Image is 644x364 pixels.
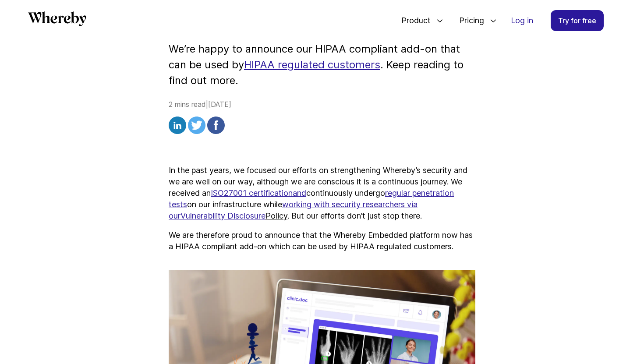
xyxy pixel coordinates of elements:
[169,230,475,252] p: We are therefore proud to announce that the Whereby Embedded platform now has a HIPAA compliant a...
[207,117,225,134] img: facebook
[28,11,86,29] a: Whereby
[188,117,205,134] img: twitter
[169,200,418,220] a: working with security researchers via our
[169,117,186,134] img: linkedin
[169,41,475,88] p: We’re happy to announce our HIPAA compliant add-on that can be used by . Keep reading to find out...
[551,10,604,31] a: Try for free
[169,99,475,137] div: 2 mins read | [DATE]
[169,165,475,222] p: In the past years, we focused our efforts on strengthening Whereby’s security and we are well on ...
[244,58,380,71] a: HIPAA regulated customers
[180,211,265,220] a: Vulnerability Disclosure
[450,6,486,35] span: Pricing
[211,188,293,198] u: ISO27001 certification
[28,11,86,26] svg: Whereby
[211,188,306,198] a: ISO27001 certificationand
[180,211,287,220] u: Policy
[393,6,433,35] span: Product
[504,11,540,31] a: Log in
